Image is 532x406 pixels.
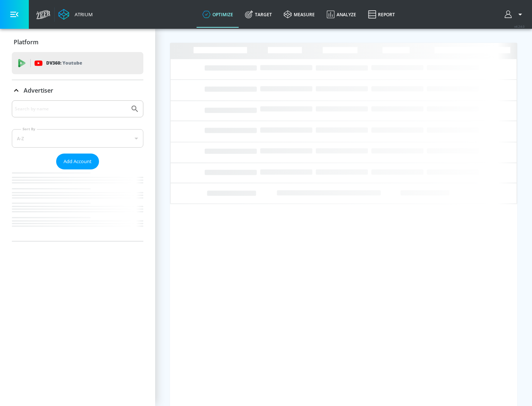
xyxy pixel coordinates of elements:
button: Add Account [56,154,99,169]
label: Sort By [21,127,37,131]
nav: list of Advertiser [12,169,143,241]
p: Youtube [62,59,82,67]
div: Advertiser [12,100,143,241]
a: optimize [197,1,239,28]
p: Advertiser [24,86,53,94]
a: Analyze [321,1,362,28]
a: measure [278,1,321,28]
a: Report [362,1,401,28]
p: Platform [14,38,38,46]
span: v 4.24.0 [514,24,525,28]
div: Advertiser [12,80,143,101]
a: Target [239,1,278,28]
p: DV360: [46,59,82,67]
div: Platform [12,32,143,52]
span: Add Account [64,157,92,166]
input: Search by name [15,104,127,114]
div: Atrium [72,11,93,18]
div: A-Z [12,129,143,148]
a: Atrium [58,9,93,20]
div: DV360: Youtube [12,52,143,74]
